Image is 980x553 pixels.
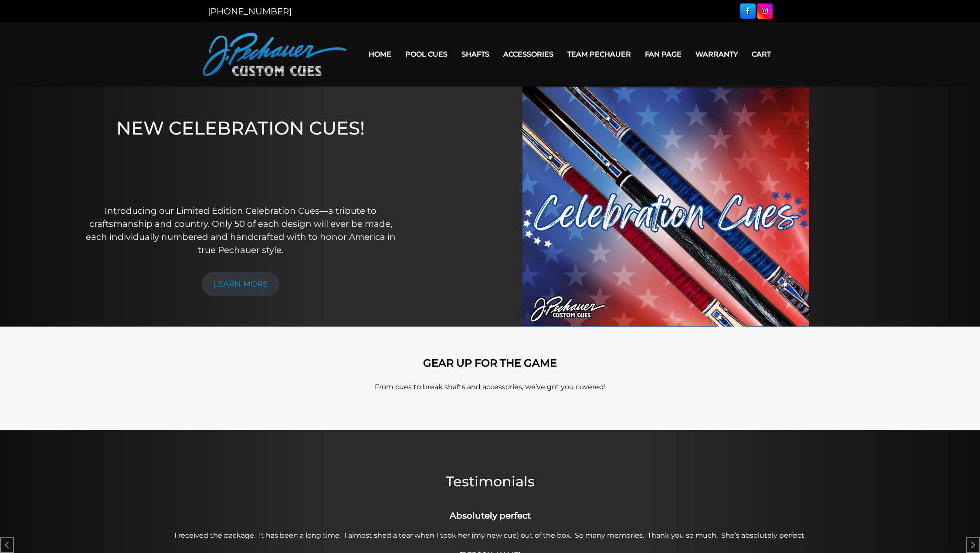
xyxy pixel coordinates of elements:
[208,6,292,17] a: [PHONE_NUMBER]
[454,43,496,65] a: Shafts
[202,272,279,296] a: LEARN MORE
[242,382,739,392] p: From cues to break shafts and accessories, we’ve got you covered!
[170,530,810,541] p: I received the package. It has been a long time. I almost shed a tear when I took her (my new cue...
[203,33,346,76] img: Pechauer Custom Cues
[423,357,557,369] strong: GEAR UP FOR THE GAME
[688,43,745,65] a: Warranty
[496,43,560,65] a: Accessories
[638,43,688,65] a: Fan Page
[398,43,454,65] a: Pool Cues
[745,43,778,65] a: Cart
[78,204,404,256] p: Introducing our Limited Edition Celebration Cues—a tribute to craftsmanship and country. Only 50 ...
[170,509,810,522] h3: Absolutely perfect
[78,117,404,192] h1: NEW CELEBRATION CUES!
[362,43,398,65] a: Home
[560,43,638,65] a: Team Pechauer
